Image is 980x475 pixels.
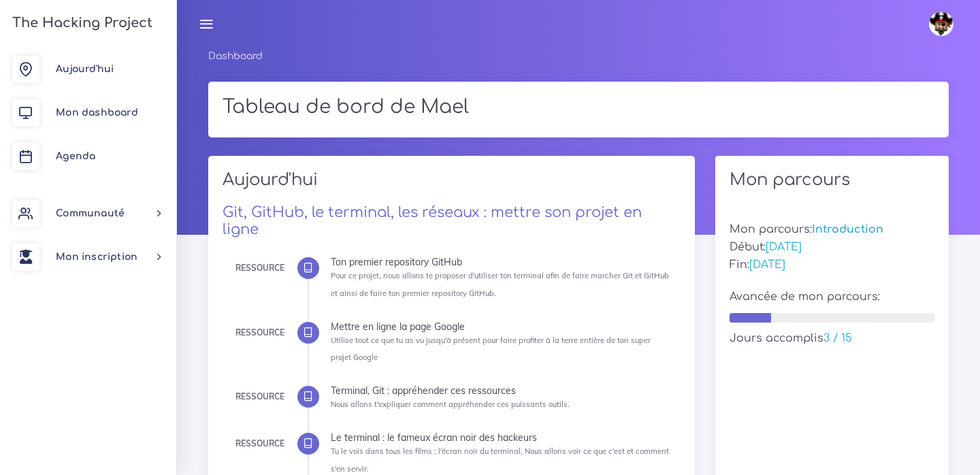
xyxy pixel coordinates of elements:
[730,223,934,236] h5: Mon parcours:
[331,322,671,331] div: Mettre en ligne la page Google
[235,436,284,451] div: Ressource
[331,433,671,442] div: Le terminal : le fameux écran noir des hackeurs
[730,241,934,254] h5: Début:
[331,399,570,409] small: Nous allons t'expliquer comment appréhender ces puissants outils.
[235,325,284,340] div: Ressource
[812,223,883,235] span: Introduction
[766,241,802,253] span: [DATE]
[235,261,284,276] div: Ressource
[56,151,95,161] span: Agenda
[929,12,953,36] img: avatar
[331,386,671,395] div: Terminal, Git : appréhender ces ressources
[56,208,125,218] span: Communauté
[730,259,934,272] h5: Fin:
[730,332,934,345] h5: Jours accomplis
[823,332,852,344] span: 3 / 15
[331,271,669,297] small: Pour ce projet, nous allons te proposer d'utiliser ton terminal afin de faire marcher Git et GitH...
[331,257,671,267] div: Ton premier repository GitHub
[56,64,114,74] span: Aujourd'hui
[730,291,934,304] h5: Avancée de mon parcours:
[56,108,138,118] span: Mon dashboard
[331,446,669,473] small: Tu le vois dans tous les films : l'écran noir du terminal. Nous allons voir ce que c'est et comme...
[56,252,137,262] span: Mon inscription
[730,170,934,190] h2: Mon parcours
[208,51,263,61] a: Dashboard
[8,16,152,31] h3: The Hacking Project
[331,335,651,362] small: Utilise tout ce que tu as vu jusqu'à présent pour faire profiter à la terre entière de ton super ...
[223,204,642,237] a: Git, GitHub, le terminal, les réseaux : mettre son projet en ligne
[223,170,681,199] h2: Aujourd'hui
[235,389,284,404] div: Ressource
[223,96,934,119] h1: Tableau de bord de Mael
[749,259,785,271] span: [DATE]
